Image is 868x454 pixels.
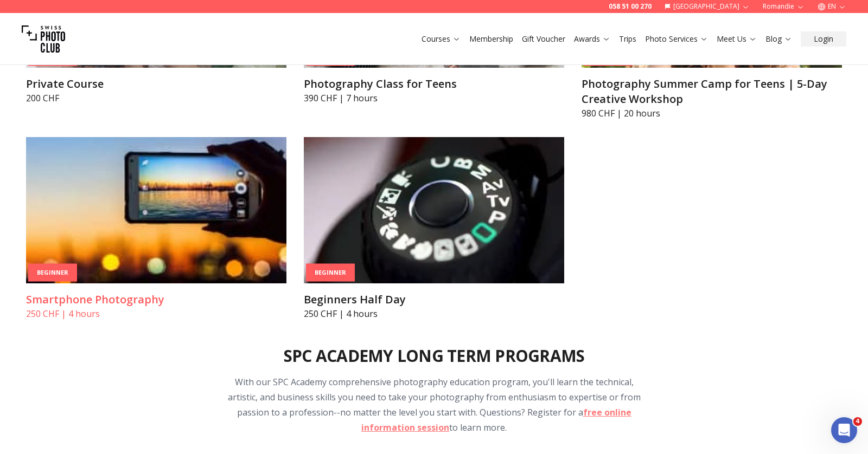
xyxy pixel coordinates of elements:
[304,137,564,283] img: Beginners Half Day
[304,76,564,92] h3: Photography Class for Teens
[801,31,846,47] button: Login
[304,292,564,307] h3: Beginners Half Day
[26,137,286,320] a: Smartphone PhotographyBeginnerSmartphone Photography250 CHF | 4 hours
[226,374,642,435] p: With our SPC Academy comprehensive photography education program, you'll learn the technical, art...
[712,31,761,47] button: Meet Us
[417,31,465,47] button: Courses
[641,31,712,47] button: Photo Services
[831,417,857,443] iframe: Intercom live chat
[570,31,615,47] button: Awards
[26,92,286,105] p: 200 CHF
[522,34,565,44] a: Gift Voucher
[26,137,286,283] img: Smartphone Photography
[422,34,461,44] a: Courses
[518,31,570,47] button: Gift Voucher
[304,137,564,320] a: Beginners Half DayBeginnerBeginners Half Day250 CHF | 4 hours
[645,34,708,44] a: Photo Services
[469,34,513,44] a: Membership
[26,292,286,307] h3: Smartphone Photography
[284,346,585,366] h2: SPC Academy Long Term Programs
[306,264,355,282] div: Beginner
[619,34,636,44] a: Trips
[765,34,792,44] a: Blog
[28,264,77,282] div: Beginner
[574,34,610,44] a: Awards
[853,417,862,426] span: 4
[761,31,796,47] button: Blog
[304,92,564,105] p: 390 CHF | 7 hours
[26,76,286,92] h3: Private Course
[717,34,757,44] a: Meet Us
[304,307,564,320] p: 250 CHF | 4 hours
[465,31,518,47] button: Membership
[609,2,652,11] a: 058 51 00 270
[615,31,641,47] button: Trips
[26,307,286,320] p: 250 CHF | 4 hours
[22,17,65,61] img: Swiss photo club
[582,107,842,120] p: 980 CHF | 20 hours
[582,76,842,107] h3: Photography Summer Camp for Teens | 5-Day Creative Workshop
